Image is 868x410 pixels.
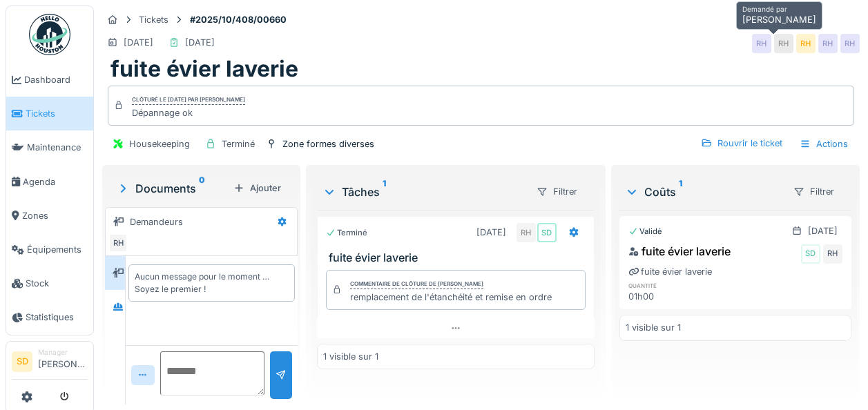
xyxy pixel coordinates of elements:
[132,95,245,105] div: Clôturé le [DATE] par [PERSON_NAME]
[222,137,255,150] div: Terminé
[628,226,662,237] div: Validé
[228,179,287,197] div: Ajouter
[628,265,712,278] div: fuite évier laverie
[130,215,183,228] div: Demandeurs
[350,280,483,289] div: Commentaire de clôture de [PERSON_NAME]
[840,34,860,53] div: RH
[823,244,842,264] div: RH
[27,243,88,256] span: Équipements
[116,180,228,197] div: Documents
[24,73,88,86] span: Dashboard
[38,347,88,377] li: [PERSON_NAME]
[26,277,88,290] span: Stock
[326,227,367,239] div: Terminé
[199,180,205,197] sup: 0
[818,34,838,53] div: RH
[22,209,88,222] span: Zones
[6,199,93,233] a: Zones
[383,184,386,200] sup: 1
[742,13,816,26] div: [PERSON_NAME]
[626,321,681,334] div: 1 visible sur 1
[322,184,525,200] div: Tâches
[774,34,793,53] div: RH
[124,36,153,49] div: [DATE]
[27,141,88,154] span: Maintenance
[23,175,88,188] span: Agenda
[184,13,292,26] strong: #2025/10/408/00660
[38,347,88,358] div: Manager
[6,63,93,97] a: Dashboard
[6,97,93,130] a: Tickets
[129,137,190,150] div: Housekeeping
[6,233,93,266] a: Équipements
[628,290,697,303] div: 01h00
[517,223,536,242] div: RH
[135,271,289,295] div: Aucun message pour le moment … Soyez le premier !
[628,281,697,290] h6: quantité
[6,266,93,300] a: Stock
[530,182,584,202] div: Filtrer
[12,351,32,372] li: SD
[108,233,128,253] div: RH
[282,137,374,150] div: Zone formes diverses
[139,13,168,26] div: Tickets
[185,36,215,49] div: [DATE]
[801,244,820,264] div: SD
[323,350,378,363] div: 1 visible sur 1
[628,243,731,260] div: fuite évier laverie
[6,300,93,334] a: Statistiques
[26,311,88,324] span: Statistiques
[793,134,854,154] div: Actions
[796,34,816,53] div: RH
[625,184,782,200] div: Coûts
[29,14,70,55] img: Badge_color-CXgf-gQk.svg
[679,184,682,200] sup: 1
[329,251,588,264] h3: fuite évier laverie
[6,130,93,164] a: Maintenance
[6,165,93,199] a: Agenda
[132,106,245,119] div: Dépannage ok
[350,291,552,304] div: remplacement de l'étanchéité et remise en ordre
[476,226,506,239] div: [DATE]
[742,5,816,13] h6: Demandé par
[808,224,838,237] div: [DATE]
[12,347,88,380] a: SD Manager[PERSON_NAME]
[695,134,788,153] div: Rouvrir le ticket
[787,182,840,202] div: Filtrer
[110,56,298,82] h1: fuite évier laverie
[26,107,88,120] span: Tickets
[537,223,557,242] div: SD
[752,34,771,53] div: RH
